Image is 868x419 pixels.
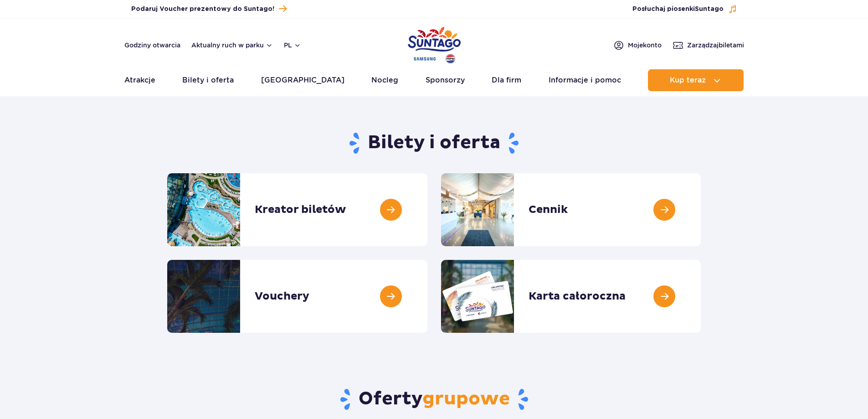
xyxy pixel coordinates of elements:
button: Aktualny ruch w parku [191,41,273,49]
a: Podaruj Voucher prezentowy do Suntago! [131,3,287,15]
a: Bilety i oferta [182,69,234,91]
a: [GEOGRAPHIC_DATA] [261,69,344,91]
span: Suntago [695,6,724,12]
a: Zarządzajbiletami [673,40,744,51]
a: Park of Poland [408,23,461,65]
h1: Bilety i oferta [167,131,701,155]
span: Podaruj Voucher prezentowy do Suntago! [131,5,274,14]
span: Kup teraz [670,76,706,84]
button: Kup teraz [648,69,744,91]
span: Zarządzaj biletami [687,41,744,50]
span: Moje konto [628,41,662,50]
a: Nocleg [371,69,398,91]
button: Posłuchaj piosenkiSuntago [632,5,737,14]
a: Godziny otwarcia [124,41,180,50]
a: Atrakcje [124,69,155,91]
h2: Oferty [167,388,701,411]
a: Sponsorzy [426,69,465,91]
span: grupowe [422,388,510,410]
a: Dla firm [492,69,521,91]
span: Posłuchaj piosenki [632,5,724,14]
button: pl [284,41,301,50]
a: Mojekonto [613,40,662,51]
a: Informacje i pomoc [549,69,621,91]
